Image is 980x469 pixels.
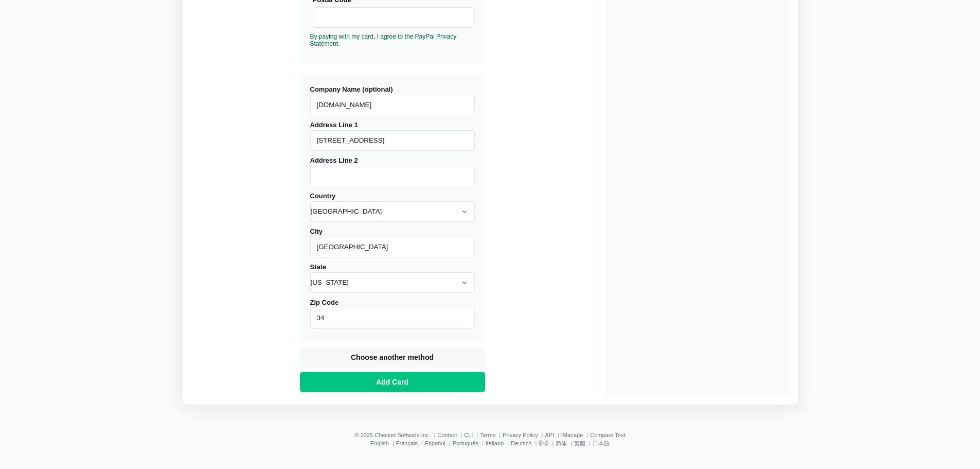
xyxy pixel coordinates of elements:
input: Address Line 1 [310,130,475,151]
a: Português [453,440,478,446]
span: Choose another method [349,352,436,362]
select: Country [310,201,475,222]
a: 繁體 [574,440,585,446]
a: हिन्दी [539,440,548,446]
a: Terms [480,432,495,438]
a: 日本語 [593,440,610,446]
label: Country [310,192,475,222]
a: iManage [561,432,583,438]
label: Company Name (optional) [310,85,475,115]
a: Compare Text [590,432,625,438]
label: State [310,263,475,293]
input: Zip Code [310,308,475,328]
select: State [310,272,475,293]
label: Address Line 2 [310,157,475,186]
a: 简体 [556,440,567,446]
a: By paying with my card, I agree to the PayPal Privacy Statement. [310,33,457,47]
a: Italiano [486,440,504,446]
a: CLI [464,432,473,438]
button: Choose another method [300,347,485,368]
button: Add Card [300,372,485,392]
input: City [310,237,475,257]
a: Deutsch [511,440,531,446]
a: Español [425,440,446,446]
a: Contact [437,432,457,438]
iframe: Secure Credit Card Frame - Postal Code [317,8,470,27]
a: Français [396,440,418,446]
label: Address Line 1 [310,121,475,151]
input: Address Line 2 [310,166,475,186]
label: Zip Code [310,299,475,328]
input: Company Name (optional) [310,95,475,115]
a: Privacy Policy [503,432,538,438]
a: English [370,440,389,446]
a: API [545,432,554,438]
label: City [310,228,475,257]
li: © 2025 Checker Software Inc. [354,432,437,438]
span: Add Card [374,377,411,387]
